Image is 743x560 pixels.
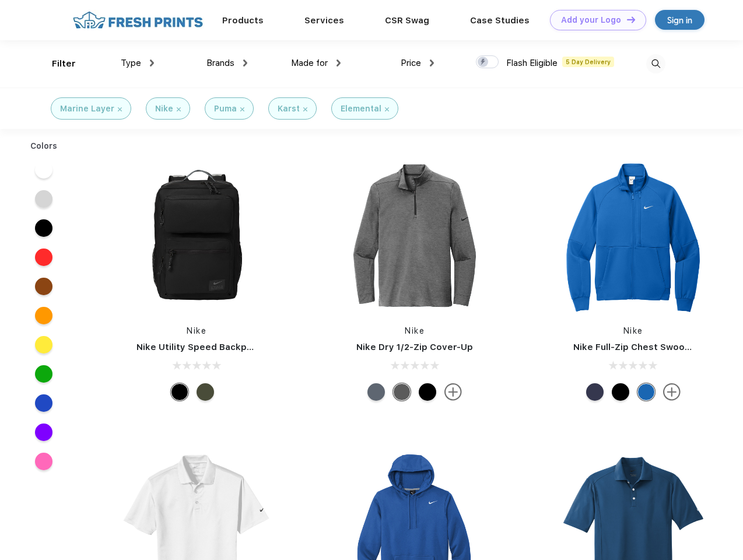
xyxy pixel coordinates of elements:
[337,60,341,66] img: dropdown.png
[214,103,237,115] div: Puma
[187,326,206,335] a: Nike
[556,158,711,313] img: func=resize&h=266
[337,158,492,313] img: func=resize&h=266
[356,342,473,352] a: Nike Dry 1/2-Zip Cover-Up
[341,103,381,115] div: Elemental
[155,103,173,115] div: Nike
[206,58,234,68] span: Brands
[623,326,643,335] a: Nike
[197,383,214,401] div: Cargo Khaki
[171,383,188,401] div: Black
[304,15,344,26] a: Services
[22,140,66,152] div: Colors
[637,383,655,401] div: Royal
[419,383,436,401] div: Black
[561,15,621,25] div: Add your Logo
[444,383,462,401] img: more.svg
[52,57,76,71] div: Filter
[136,342,262,352] a: Nike Utility Speed Backpack
[119,158,274,313] img: func=resize&h=266
[655,10,705,30] a: Sign in
[573,342,728,352] a: Nike Full-Zip Chest Swoosh Jacket
[367,383,385,401] div: Navy Heather
[430,60,434,66] img: dropdown.png
[612,383,629,401] div: Black
[222,15,264,26] a: Products
[663,383,681,401] img: more.svg
[240,107,244,111] img: filter_cancel.svg
[393,383,411,401] div: Black Heather
[646,54,665,73] img: desktop_search.svg
[303,107,307,111] img: filter_cancel.svg
[121,58,141,68] span: Type
[60,103,114,115] div: Marine Layer
[562,57,614,67] span: 5 Day Delivery
[69,10,206,30] img: fo%20logo%202.webp
[627,16,635,23] img: DT
[177,107,181,111] img: filter_cancel.svg
[291,58,328,68] span: Made for
[118,107,122,111] img: filter_cancel.svg
[243,60,247,66] img: dropdown.png
[401,58,421,68] span: Price
[405,326,425,335] a: Nike
[278,103,300,115] div: Karst
[506,58,558,68] span: Flash Eligible
[150,60,154,66] img: dropdown.png
[667,13,692,27] div: Sign in
[586,383,604,401] div: Midnight Navy
[385,15,429,26] a: CSR Swag
[385,107,389,111] img: filter_cancel.svg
